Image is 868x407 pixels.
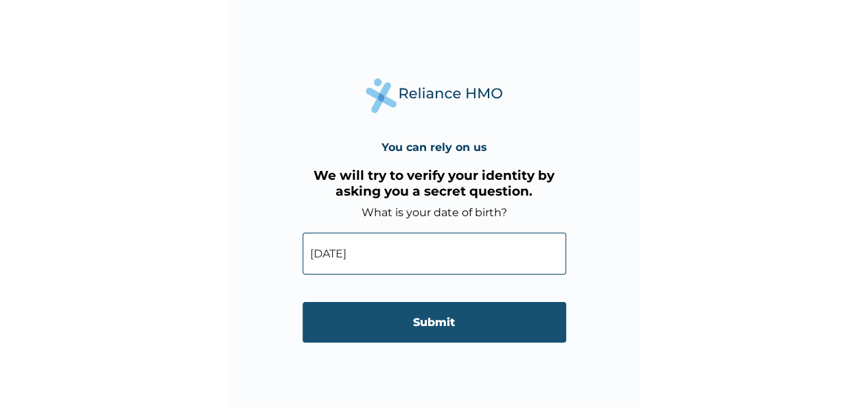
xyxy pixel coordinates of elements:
h3: We will try to verify your identity by asking you a secret question. [303,167,566,199]
input: Submit [303,302,566,342]
input: DD-MM-YYYY [303,233,566,275]
h4: You can rely on us [382,141,487,154]
label: What is your date of birth? [362,206,507,219]
img: Reliance Health's Logo [366,78,503,113]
